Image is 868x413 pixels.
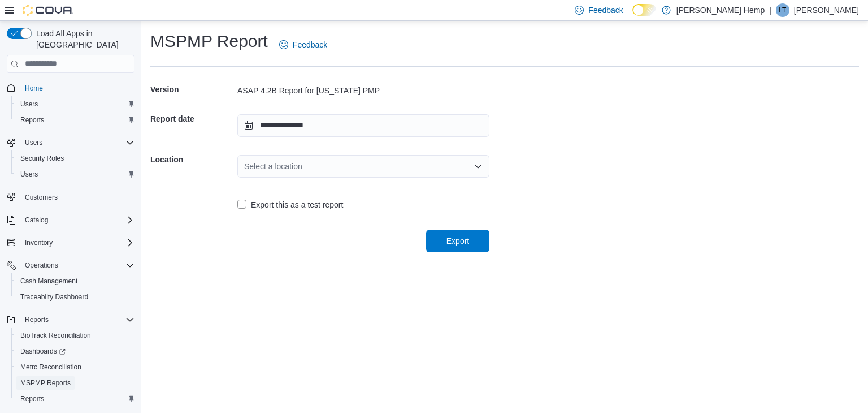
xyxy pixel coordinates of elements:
[20,313,53,326] button: Reports
[16,376,75,390] a: MSPMP Reports
[2,235,139,251] button: Inventory
[676,3,765,17] p: [PERSON_NAME] Hemp
[11,112,139,128] button: Reports
[20,100,38,109] span: Users
[20,115,44,124] span: Reports
[632,16,633,16] span: Dark Mode
[446,235,469,247] span: Export
[25,261,58,270] span: Operations
[16,290,134,304] span: Traceabilty Dashboard
[150,30,268,53] h1: MSPMP Report
[16,274,134,288] span: Cash Management
[25,216,48,225] span: Catalog
[244,160,245,173] input: Accessible screen reader label
[2,312,139,328] button: Reports
[588,5,623,16] span: Feedback
[11,328,139,343] button: BioTrack Reconciliation
[11,375,139,391] button: MSPMP Reports
[25,193,58,202] span: Customers
[16,376,134,390] span: MSPMP Reports
[16,329,134,342] span: BioTrack Reconciliation
[237,114,489,137] input: Press the down key to open a popover containing a calendar.
[20,81,47,95] a: Home
[16,113,134,127] span: Reports
[16,167,134,181] span: Users
[150,148,235,171] h5: Location
[20,236,57,249] button: Inventory
[20,170,38,179] span: Users
[2,257,139,273] button: Operations
[776,3,789,17] div: Lucas Todd
[20,81,134,95] span: Home
[16,360,134,374] span: Metrc Reconciliation
[237,198,343,212] label: Export this as a test report
[16,274,82,288] a: Cash Management
[11,150,139,166] button: Security Roles
[25,84,43,93] span: Home
[20,191,62,204] a: Customers
[20,292,88,302] span: Traceabilty Dashboard
[16,290,93,304] a: Traceabilty Dashboard
[11,343,139,359] a: Dashboards
[16,97,42,111] a: Users
[20,347,66,356] span: Dashboards
[25,138,42,147] span: Users
[16,392,49,406] a: Reports
[11,289,139,305] button: Traceabilty Dashboard
[769,3,771,17] p: |
[20,313,134,326] span: Reports
[32,28,134,50] span: Load All Apps in [GEOGRAPHIC_DATA]
[779,3,786,17] span: LT
[2,80,139,96] button: Home
[20,136,134,149] span: Users
[16,345,134,358] span: Dashboards
[20,277,77,286] span: Cash Management
[25,238,53,247] span: Inventory
[632,4,656,16] input: Dark Mode
[16,360,86,374] a: Metrc Reconciliation
[426,230,489,252] button: Export
[237,85,489,96] div: ASAP 4.2B Report for [US_STATE] PMP
[2,135,139,150] button: Users
[20,378,71,388] span: MSPMP Reports
[293,39,327,50] span: Feedback
[16,152,134,165] span: Security Roles
[11,391,139,407] button: Reports
[20,259,134,272] span: Operations
[20,363,81,372] span: Metrc Reconciliation
[16,152,68,165] a: Security Roles
[16,392,134,406] span: Reports
[150,78,235,101] h5: Version
[20,154,64,163] span: Security Roles
[25,315,49,324] span: Reports
[2,189,139,205] button: Customers
[20,331,91,340] span: BioTrack Reconciliation
[16,167,42,181] a: Users
[16,113,49,127] a: Reports
[794,3,859,17] p: [PERSON_NAME]
[11,359,139,375] button: Metrc Reconciliation
[2,212,139,228] button: Catalog
[11,96,139,112] button: Users
[150,107,235,130] h5: Report date
[11,166,139,182] button: Users
[20,394,44,403] span: Reports
[16,329,96,342] a: BioTrack Reconciliation
[16,345,70,358] a: Dashboards
[20,136,47,149] button: Users
[20,190,134,204] span: Customers
[474,162,483,171] button: Open list of options
[23,5,73,16] img: Cova
[16,97,134,111] span: Users
[20,259,63,272] button: Operations
[20,213,53,227] button: Catalog
[275,33,332,56] a: Feedback
[11,273,139,289] button: Cash Management
[20,236,134,249] span: Inventory
[20,213,134,227] span: Catalog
